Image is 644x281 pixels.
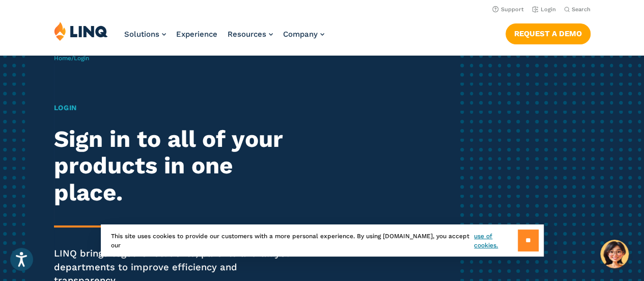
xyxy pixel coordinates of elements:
[54,126,302,207] h2: Sign in to all of your products in one place.
[506,21,591,44] nav: Button Navigation
[101,224,544,257] div: This site uses cookies to provide our customers with a more personal experience. By using [DOMAIN...
[54,55,89,62] span: /
[124,30,159,39] span: Solutions
[54,55,71,62] a: Home
[572,6,591,13] span: Search
[228,30,273,39] a: Resources
[506,23,591,44] a: Request a Demo
[54,21,108,41] img: LINQ | K‑12 Software
[532,6,556,13] a: Login
[54,103,302,113] h1: Login
[74,55,89,62] span: Login
[474,232,517,250] a: use of cookies.
[176,30,217,39] a: Experience
[492,6,524,13] a: Support
[600,240,629,268] button: Hello, have a question? Let’s chat.
[124,30,166,39] a: Solutions
[283,30,324,39] a: Company
[124,21,324,55] nav: Primary Navigation
[564,6,591,13] button: Open Search Bar
[283,30,318,39] span: Company
[228,30,266,39] span: Resources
